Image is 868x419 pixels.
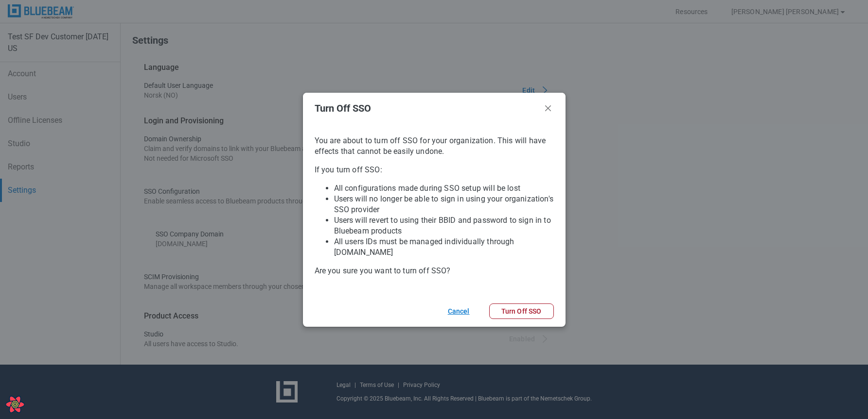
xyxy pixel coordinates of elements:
[315,165,554,175] p: If you turn off SSO:
[315,266,554,276] p: Are you sure you want to turn off SSO?
[315,103,538,114] h2: Turn Off SSO
[334,194,554,215] li: Users will no longer be able to sign in using your organization's SSO provider
[436,303,481,319] button: Cancel
[334,236,554,258] li: All users IDs must be managed individually through [DOMAIN_NAME]
[334,215,554,236] li: Users will revert to using their BBID and password to sign in to Bluebeam products
[542,102,554,114] button: Close
[334,183,554,194] li: All configurations made during SSO setup will be lost
[303,124,566,296] div: You are about to turn off SSO for your organization. This will have effects that cannot be easily...
[5,395,25,414] button: Open React Query Devtools
[489,303,554,319] button: Turn Off SSO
